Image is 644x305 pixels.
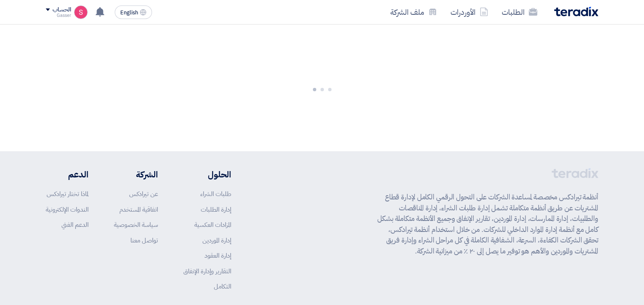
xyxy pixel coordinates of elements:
[119,205,158,214] a: اتفاقية المستخدم
[200,189,231,199] a: طلبات الشراء
[114,168,158,181] li: الشركة
[183,267,231,276] a: التقارير وإدارة الإنفاق
[46,205,88,214] a: الندوات الإلكترونية
[130,236,158,245] a: تواصل معنا
[46,13,71,18] div: Gasser
[205,251,231,260] a: إدارة العقود
[115,5,152,19] button: English
[120,10,138,16] span: English
[444,2,495,22] a: الأوردرات
[377,192,598,256] p: أنظمة تيرادكس مخصصة لمساعدة الشركات على التحول الرقمي الكامل لإدارة قطاع المشتريات عن طريق أنظمة ...
[114,220,158,229] a: سياسة الخصوصية
[74,5,88,19] img: unnamed_1748516558010.png
[194,220,231,229] a: المزادات العكسية
[214,282,231,291] a: التكامل
[47,189,88,199] a: لماذا تختار تيرادكس
[202,236,231,245] a: إدارة الموردين
[46,168,88,181] li: الدعم
[129,189,158,199] a: عن تيرادكس
[384,2,444,22] a: ملف الشركة
[53,6,71,14] div: الحساب
[61,220,88,229] a: الدعم الفني
[554,7,598,16] img: Teradix logo
[201,205,231,214] a: إدارة الطلبات
[183,168,231,181] li: الحلول
[495,2,544,22] a: الطلبات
